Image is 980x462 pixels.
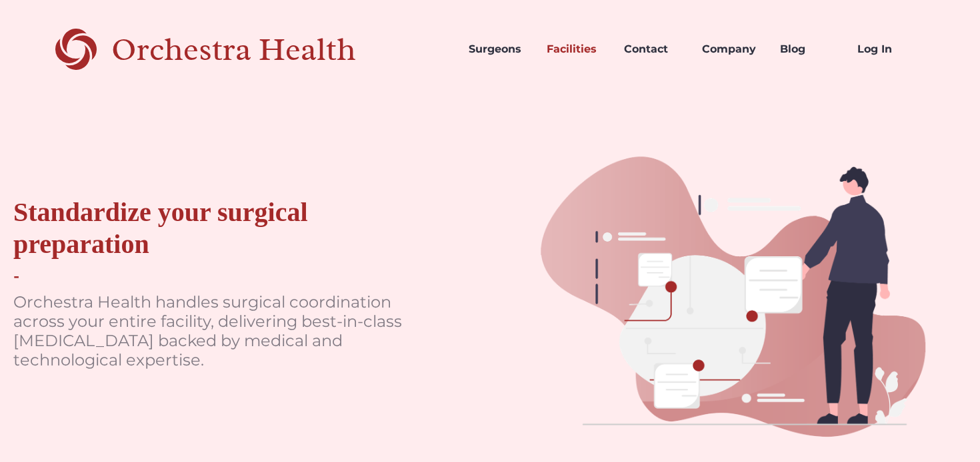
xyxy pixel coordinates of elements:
a: Blog [769,27,847,72]
a: Company [691,27,769,72]
a: Facilities [536,27,614,72]
div: Orchestra Health [111,36,403,63]
div: Standardize your surgical preparation [13,196,423,260]
a: home [55,27,403,72]
p: Orchestra Health handles surgical coordination across your entire facility, delivering best-in-cl... [13,293,413,369]
a: Contact [613,27,691,72]
a: Log In [847,27,925,72]
div: - [13,267,19,286]
a: Surgeons [458,27,536,72]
